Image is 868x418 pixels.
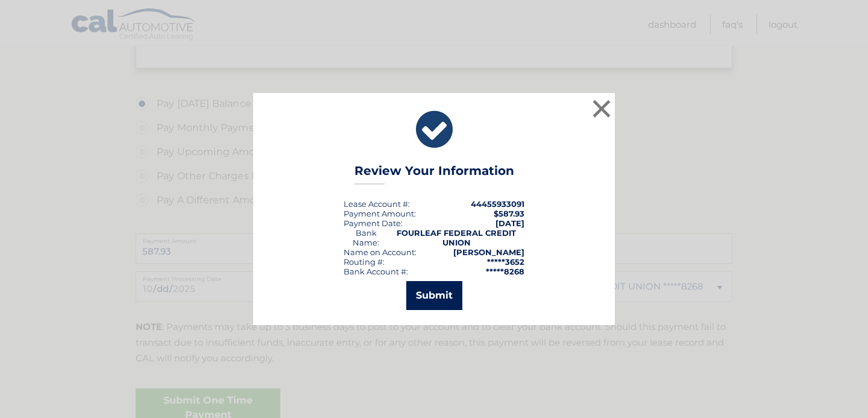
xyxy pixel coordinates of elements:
[406,281,462,310] button: Submit
[354,163,514,185] h3: Review Your Information
[494,209,524,218] span: $587.93
[344,267,408,276] div: Bank Account #:
[344,209,416,218] div: Payment Amount:
[344,257,385,267] div: Routing #:
[471,199,524,209] strong: 44455933091
[344,218,401,228] span: Payment Date
[344,199,410,209] div: Lease Account #:
[590,97,614,121] button: ×
[453,247,524,257] strong: [PERSON_NAME]
[344,218,403,228] div: :
[495,218,524,228] span: [DATE]
[397,228,516,247] strong: FOURLEAF FEDERAL CREDIT UNION
[344,228,388,247] div: Bank Name:
[344,247,417,257] div: Name on Account:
